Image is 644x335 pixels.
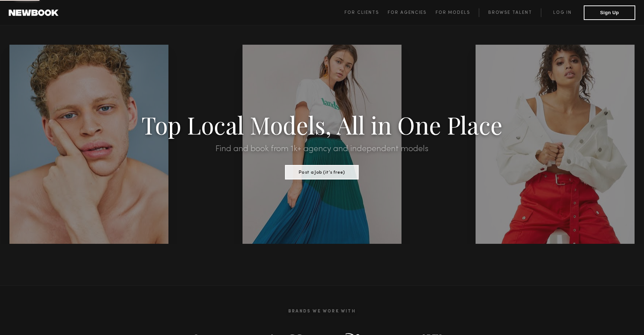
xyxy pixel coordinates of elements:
h2: Brands We Work With [104,300,540,323]
a: Log in [541,8,584,17]
button: Sign Up [584,5,635,20]
a: Post a Job (it’s free) [285,167,359,175]
a: Browse Talent [479,8,541,17]
a: For Models [436,8,479,17]
button: Post a Job (it’s free) [285,165,359,179]
h2: Find and book from 1k+ agency and independent models [48,145,596,153]
h1: Top Local Models, All in One Place [48,113,596,136]
a: For Clients [345,8,388,17]
span: For Clients [345,11,379,15]
a: For Agencies [388,8,435,17]
span: For Models [436,11,470,15]
span: For Agencies [388,11,427,15]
